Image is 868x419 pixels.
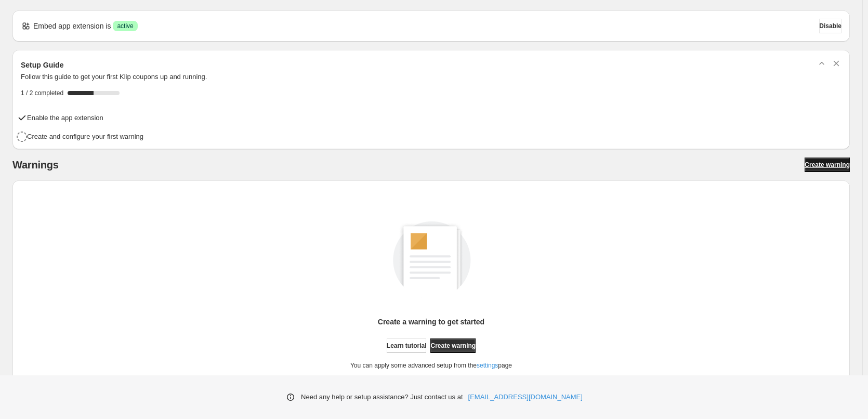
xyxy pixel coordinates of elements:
p: Follow this guide to get your first Klip coupons up and running. [21,72,841,82]
a: Create warning [805,158,850,172]
h4: Create and configure your first warning [27,132,143,142]
h2: Warnings [12,159,59,171]
span: Create warning [430,342,476,350]
span: Disable [819,22,841,30]
a: Learn tutorial [387,338,427,353]
p: Create a warning to get started [378,317,484,327]
span: Create warning [805,161,850,169]
h4: Enable the app extension [27,113,103,123]
p: You can apply some advanced setup from the page [350,361,512,370]
span: Learn tutorial [387,342,427,350]
a: settings [477,362,498,369]
span: active [117,22,133,30]
a: [EMAIL_ADDRESS][DOMAIN_NAME] [468,392,583,402]
a: Create warning [430,338,476,353]
h3: Setup Guide [21,60,63,70]
p: Embed app extension is [33,21,111,31]
button: Disable [819,19,841,33]
span: 1 / 2 completed [21,89,63,97]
